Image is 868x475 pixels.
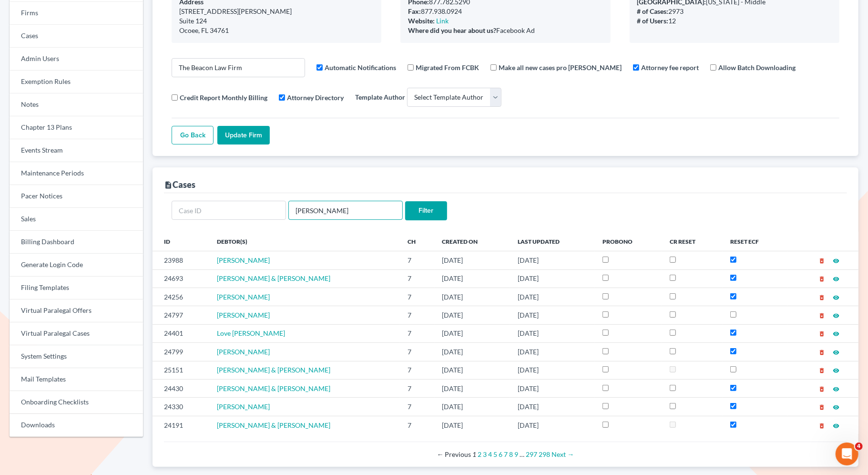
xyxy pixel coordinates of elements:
[400,306,435,324] td: 7
[10,391,143,414] a: Onboarding Checklists
[833,423,839,429] i: visibility
[818,293,825,301] a: delete_forever
[435,251,511,269] td: [DATE]
[10,185,143,208] a: Pacer Notices
[10,25,143,48] a: Cases
[217,384,330,392] a: [PERSON_NAME] & [PERSON_NAME]
[153,343,209,361] td: 24799
[489,450,492,458] a: Page 4
[637,7,669,15] b: # of Cases:
[510,343,595,361] td: [DATE]
[855,443,863,450] span: 4
[10,139,143,162] a: Events Stream
[217,348,270,356] a: [PERSON_NAME]
[209,232,400,251] th: Debtor(s)
[510,251,595,269] td: [DATE]
[217,311,270,319] a: [PERSON_NAME]
[400,288,435,306] td: 7
[153,288,209,306] td: 24256
[818,386,825,392] i: delete_forever
[217,293,270,301] a: [PERSON_NAME]
[172,126,214,145] a: Go Back
[217,421,330,429] a: [PERSON_NAME] & [PERSON_NAME]
[325,62,396,72] label: Automatic Notifications
[179,26,374,35] div: Ocoee, FL 34761
[153,324,209,342] td: 24401
[153,416,209,434] td: 24191
[217,366,330,374] a: [PERSON_NAME] & [PERSON_NAME]
[510,361,595,379] td: [DATE]
[510,324,595,342] td: [DATE]
[718,62,796,72] label: Allow Batch Downloading
[818,384,825,392] a: delete_forever
[499,62,622,72] label: Make all new cases pro [PERSON_NAME]
[400,251,435,269] td: 7
[355,92,405,102] label: Template Author
[833,312,839,319] i: visibility
[10,322,143,345] a: Virtual Paralegal Cases
[10,116,143,139] a: Chapter 13 Plans
[552,450,574,458] a: Next page
[435,379,511,397] td: [DATE]
[408,26,602,35] div: Facebook Ad
[436,17,449,25] a: Link
[818,366,825,374] a: delete_forever
[10,71,143,93] a: Exemption Rules
[217,329,285,337] span: Love [PERSON_NAME]
[217,274,330,282] a: [PERSON_NAME] & [PERSON_NAME]
[10,208,143,231] a: Sales
[833,404,839,411] i: visibility
[515,450,519,458] a: Page 9
[833,386,839,392] i: visibility
[818,423,825,429] i: delete_forever
[10,231,143,254] a: Billing Dashboard
[408,7,602,16] div: 877.938.0924
[416,62,479,72] label: Migrated From FCBK
[153,398,209,416] td: 24330
[400,324,435,342] td: 7
[179,7,374,16] div: [STREET_ADDRESS][PERSON_NAME]
[833,293,839,301] a: visibility
[818,312,825,319] i: delete_forever
[833,274,839,282] a: visibility
[288,201,403,220] input: Case Name
[153,269,209,288] td: 24693
[818,403,825,411] a: delete_forever
[504,450,508,458] a: Page 7
[510,232,595,251] th: Last Updated
[510,269,595,288] td: [DATE]
[510,416,595,434] td: [DATE]
[287,93,344,103] label: Attorney Directory
[637,16,832,26] div: 12
[435,398,511,416] td: [DATE]
[818,349,825,356] i: delete_forever
[723,232,787,251] th: Reset ECF
[483,450,487,458] a: Page 3
[217,126,270,145] input: Update Firm
[437,450,471,458] span: Previous page
[153,379,209,397] td: 24430
[10,2,143,25] a: Firms
[435,232,511,251] th: Created On
[153,361,209,379] td: 25151
[818,276,825,282] i: delete_forever
[400,398,435,416] td: 7
[10,277,143,299] a: Filing Templates
[217,403,270,411] a: [PERSON_NAME]
[833,294,839,301] i: visibility
[833,311,839,319] a: visibility
[400,416,435,434] td: 7
[400,343,435,361] td: 7
[818,329,825,337] a: delete_forever
[833,349,839,356] i: visibility
[408,7,421,15] b: Fax:
[637,7,832,16] div: 2973
[10,345,143,368] a: System Settings
[405,201,447,220] input: Filter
